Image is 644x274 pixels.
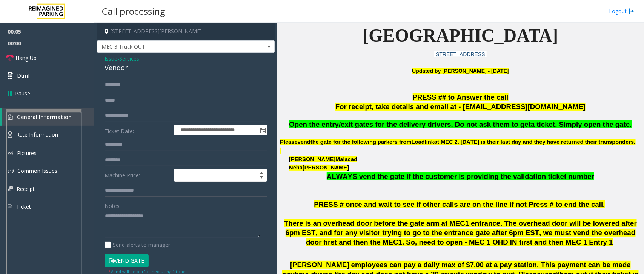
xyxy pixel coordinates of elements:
span: Increase value [256,169,267,175]
span: Malacad [335,156,357,163]
span: [GEOGRAPHIC_DATA] [363,25,558,45]
span: [PERSON_NAME] [289,156,335,162]
label: Notes: [105,199,121,210]
span: PRESS # once and wait to see if other calls are on the line if not Press # to end the call. [314,200,605,208]
span: vend [298,139,310,145]
img: logout [629,7,635,15]
span: Loadlink [412,139,434,145]
a: General Information [2,108,94,126]
span: - [117,55,139,62]
span: For receipt, take details and email at - [EMAIL_ADDRESS][DOMAIN_NAME] [335,103,586,111]
a: [STREET_ADDRESS] [434,51,486,57]
span: Neha [289,165,303,171]
div: Vendor [105,63,267,73]
span: Open the entry/exit gates for the delivery drivers. Do not ask them to get [289,120,531,128]
label: Send alerts to manager [105,241,170,249]
a: Logout [609,7,635,15]
span: PRESS ## to Answer the call [413,93,509,101]
span: There is an overhead door before the gate arm at MEC1 entrance. The overhead door will be lowered... [284,219,637,246]
span: MEC 3 Truck OUT [97,41,239,53]
span: Toggle popup [258,125,267,135]
span: [PERSON_NAME] [303,165,349,171]
button: Vend Gate [105,254,149,267]
span: at MEC 2. [DATE] is their last day and they have returned their transponders. [434,139,635,145]
label: Machine Price: [103,169,172,182]
span: the gate for the following parkers from [310,139,412,145]
b: Updated by [PERSON_NAME] - [DATE] [412,68,509,74]
span: Issue [105,55,117,63]
label: Ticket Date: [103,125,172,136]
span: Dtmf [17,72,30,80]
span: ALWAYS vend the gate if the customer is providing the validation ticket number [327,172,594,180]
span: Pause [15,89,30,97]
span: Decrease value [256,175,267,181]
h3: Call processing [98,2,169,20]
h4: [STREET_ADDRESS][PERSON_NAME] [97,23,275,40]
span: Hang Up [15,54,37,62]
span: Please [280,139,297,145]
span: Services [119,55,139,63]
span: a ticket. Simply open the gate. [531,120,632,128]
